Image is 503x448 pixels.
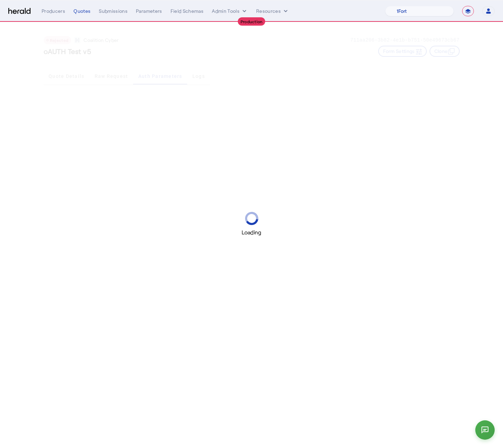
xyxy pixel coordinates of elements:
[171,8,204,15] div: Field Schemas
[99,8,128,15] div: Submissions
[238,17,266,26] div: Production
[212,8,248,15] button: internal dropdown menu
[136,8,162,15] div: Parameters
[42,8,65,15] div: Producers
[8,8,31,15] img: Herald Logo
[256,8,289,15] button: Resources dropdown menu
[73,8,90,15] div: Quotes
